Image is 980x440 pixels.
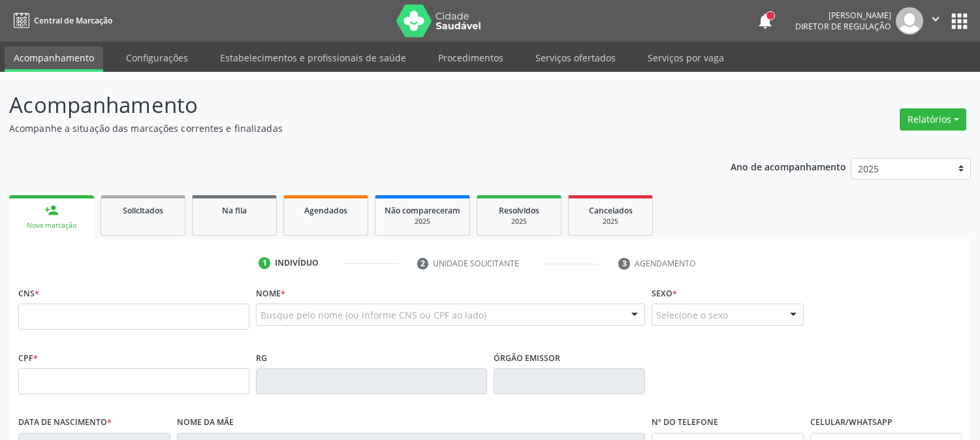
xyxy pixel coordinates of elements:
[123,205,163,216] span: Solicitados
[896,7,923,35] img: img
[526,46,625,69] a: Serviços ofertados
[429,46,513,69] a: Procedimentos
[18,283,39,304] label: CNS
[304,205,347,216] span: Agendados
[18,348,38,368] label: CPF
[9,89,682,121] p: Acompanhamento
[44,203,59,217] div: person_add
[652,413,718,433] label: Nº do Telefone
[652,283,677,304] label: Sexo
[256,283,285,304] label: Nome
[639,46,733,69] a: Serviços por vaga
[731,158,846,174] p: Ano de acompanhamento
[9,121,682,135] p: Acompanhe a situação das marcações correntes e finalizadas
[810,413,893,433] label: Celular/WhatsApp
[928,12,943,26] i: 
[756,12,774,30] button: notifications
[259,257,270,269] div: 1
[222,205,247,216] span: Na fila
[256,348,267,368] label: RG
[9,10,112,31] a: Central de Marcação
[486,217,552,227] div: 2025
[5,46,103,72] a: Acompanhamento
[385,217,460,227] div: 2025
[656,308,728,322] span: Selecione o sexo
[499,205,539,216] span: Resolvidos
[177,413,234,433] label: Nome da mãe
[578,217,643,227] div: 2025
[900,108,966,131] button: Relatórios
[18,413,112,433] label: Data de nascimento
[34,15,112,26] span: Central de Marcação
[948,10,971,33] button: apps
[795,10,891,21] div: [PERSON_NAME]
[117,46,197,69] a: Configurações
[275,257,319,269] div: Indivíduo
[494,348,560,368] label: Órgão emissor
[385,205,460,216] span: Não compareceram
[589,205,633,216] span: Cancelados
[18,221,85,230] div: Nova marcação
[923,7,948,35] button: 
[261,308,486,322] span: Busque pelo nome (ou informe CNS ou CPF ao lado)
[211,46,415,69] a: Estabelecimentos e profissionais de saúde
[795,21,891,32] span: Diretor de regulação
